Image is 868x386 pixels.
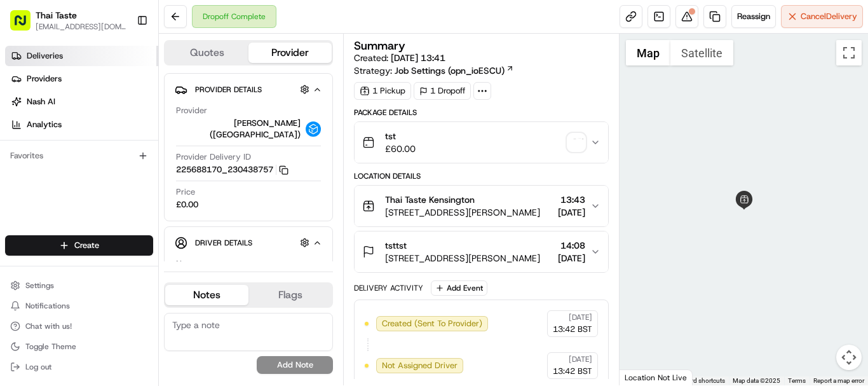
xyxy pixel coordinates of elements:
[216,125,231,141] button: Start new chat
[431,280,487,296] button: Add Event
[670,376,725,385] button: Keyboard shortcuts
[623,369,665,385] img: Google
[27,96,55,107] span: Nash AI
[5,317,153,335] button: Chat with us!
[354,107,609,118] div: Package Details
[36,22,126,32] button: [EMAIL_ADDRESS][DOMAIN_NAME]
[36,9,77,22] button: Thai Taste
[90,215,154,225] a: Powered byPylon
[126,216,154,225] span: Pylon
[5,92,158,112] a: Nash AI
[558,193,585,206] span: 13:43
[355,231,608,272] button: tsttst[STREET_ADDRESS][PERSON_NAME]14:08[DATE]
[354,171,609,181] div: Location Details
[558,239,585,252] span: 14:08
[354,40,405,52] h3: Summary
[25,341,76,352] span: Toggle Theme
[8,179,102,202] a: 📗Knowledge Base
[120,184,204,197] span: API Documentation
[27,119,62,130] span: Analytics
[165,285,248,305] button: Notes
[25,362,51,372] span: Log out
[553,366,592,377] span: 13:42 BST
[176,186,195,198] span: Price
[558,206,585,219] span: [DATE]
[670,40,733,65] button: Show satellite imagery
[176,258,198,270] span: Name
[43,121,208,134] div: Start new chat
[25,321,72,331] span: Chat with us!
[801,11,857,22] span: Cancel Delivery
[395,64,505,77] span: Job Settings (opn_ioESCU)
[391,52,445,64] span: [DATE] 13:41
[175,79,322,100] button: Provider Details
[385,206,540,219] span: [STREET_ADDRESS][PERSON_NAME]
[5,5,132,36] button: Thai Taste[EMAIL_ADDRESS][DOMAIN_NAME]
[781,5,863,28] button: CancelDelivery
[836,345,862,370] button: Map camera controls
[176,199,198,210] span: £0.00
[355,122,608,163] button: tst£60.00signature_proof_of_delivery image
[165,43,248,63] button: Quotes
[733,377,780,384] span: Map data ©2025
[306,121,321,137] img: stuart_logo.png
[354,283,423,293] div: Delivery Activity
[13,121,36,144] img: 1736555255976-a54dd68f-1ca7-489b-9aae-adbdc363a1c4
[176,118,301,141] span: [PERSON_NAME] ([GEOGRAPHIC_DATA])
[836,40,862,65] button: Toggle fullscreen view
[569,354,592,364] span: [DATE]
[385,193,475,206] span: Thai Taste Kensington
[354,82,411,100] div: 1 Pickup
[385,130,416,142] span: tst
[414,82,471,100] div: 1 Dropoff
[5,146,153,166] div: Favorites
[5,338,153,355] button: Toggle Theme
[354,52,445,64] span: Created:
[43,134,161,144] div: We're available if you need us!
[27,50,63,62] span: Deliveries
[623,369,665,385] a: Open this area in Google Maps (opens a new window)
[13,51,231,71] p: Welcome 👋
[176,105,207,116] span: Provider
[5,277,153,294] button: Settings
[33,82,210,95] input: Clear
[813,377,864,384] a: Report a map error
[13,186,23,196] div: 📗
[620,369,693,385] div: Location Not Live
[248,285,332,305] button: Flags
[13,13,38,38] img: Nash
[5,114,158,135] a: Analytics
[176,164,288,176] button: 225688170_230438757
[553,324,592,335] span: 13:42 BST
[382,360,458,371] span: Not Assigned Driver
[176,151,251,163] span: Provider Delivery ID
[175,232,322,253] button: Driver Details
[25,280,54,291] span: Settings
[107,186,118,196] div: 💻
[626,40,670,65] button: Show street map
[355,186,608,226] button: Thai Taste Kensington[STREET_ADDRESS][PERSON_NAME]13:43[DATE]
[788,377,806,384] a: Terms
[25,184,97,197] span: Knowledge Base
[5,358,153,376] button: Log out
[382,318,482,329] span: Created (Sent To Provider)
[737,11,770,22] span: Reassign
[5,235,153,256] button: Create
[385,239,407,252] span: tsttst
[569,312,592,322] span: [DATE]
[27,73,62,85] span: Providers
[354,64,514,77] div: Strategy:
[248,43,332,63] button: Provider
[395,64,514,77] a: Job Settings (opn_ioESCU)
[567,134,585,151] img: signature_proof_of_delivery image
[385,142,416,155] span: £60.00
[5,46,158,66] a: Deliveries
[385,252,540,265] span: [STREET_ADDRESS][PERSON_NAME]
[102,179,209,202] a: 💻API Documentation
[195,85,262,95] span: Provider Details
[558,252,585,265] span: [DATE]
[74,240,99,251] span: Create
